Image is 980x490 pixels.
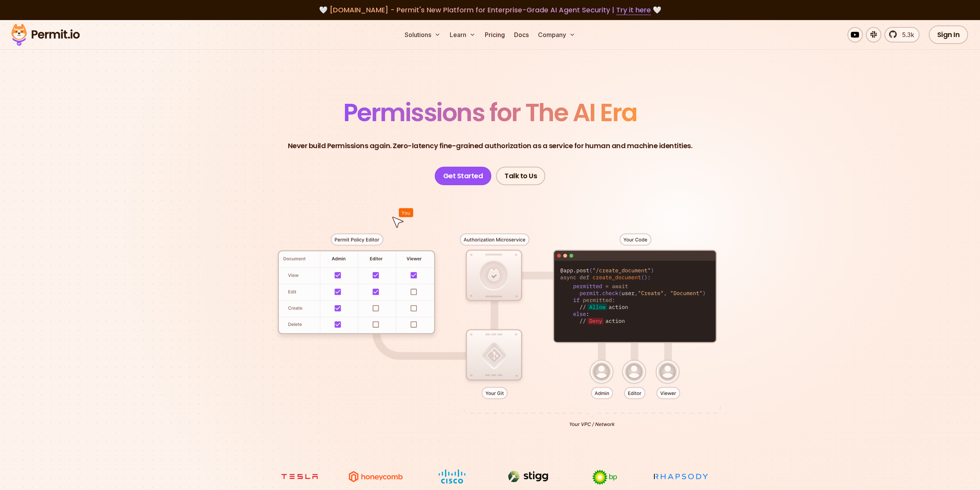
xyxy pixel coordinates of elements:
span: [DOMAIN_NAME] - Permit's New Platform for Enterprise-Grade AI Agent Security | [329,5,651,15]
img: Cisco [423,469,481,484]
a: Try it here [616,5,651,15]
img: tesla [271,469,328,484]
span: Permissions for The AI Era [343,95,637,130]
a: 5.3k [884,27,919,42]
img: Stigg [499,469,557,484]
a: Sign In [929,25,968,44]
span: 5.3k [898,30,914,39]
img: bp [576,469,634,485]
a: Docs [511,27,532,42]
a: Talk to Us [496,167,545,185]
img: Rhapsody Health [652,469,710,484]
button: Company [535,27,578,42]
img: Permit logo [8,22,83,48]
div: 🤍 🤍 [18,5,962,15]
a: Get Started [435,167,492,185]
a: Pricing [482,27,508,42]
button: Learn [447,27,479,42]
button: Solutions [402,27,444,42]
p: Never build Permissions again. Zero-latency fine-grained authorization as a service for human and... [288,140,693,151]
img: Honeycomb [347,469,405,484]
